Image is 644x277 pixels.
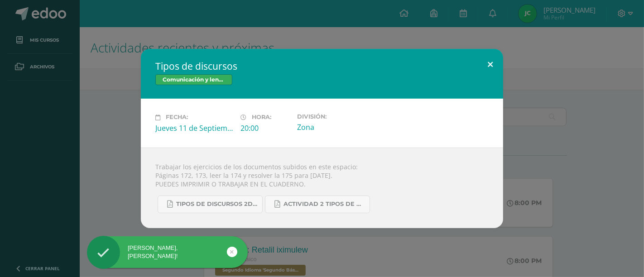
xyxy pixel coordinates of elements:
div: Trabajar los ejercicios de los documentos subidos en este espacio: Páginas 172, 173, leer la 174 ... [141,148,503,228]
a: Actividad 2 tipos de discursos.pdf [265,196,370,213]
span: Comunicación y lenguaje [155,74,232,85]
span: Actividad 2 tipos de discursos.pdf [284,201,365,208]
div: 20:00 [240,123,290,133]
div: Zona [297,122,375,132]
span: Fecha: [166,114,188,121]
label: División: [297,113,375,120]
a: Tipos de discursos 2do. Bás..pdf [158,196,263,213]
span: Hora: [252,114,271,121]
div: Jueves 11 de Septiembre [155,123,233,133]
span: Tipos de discursos 2do. Bás..pdf [176,201,258,208]
div: [PERSON_NAME], [PERSON_NAME]! [87,244,248,260]
button: Close (Esc) [477,49,503,80]
h2: Tipos de discursos [155,60,489,72]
